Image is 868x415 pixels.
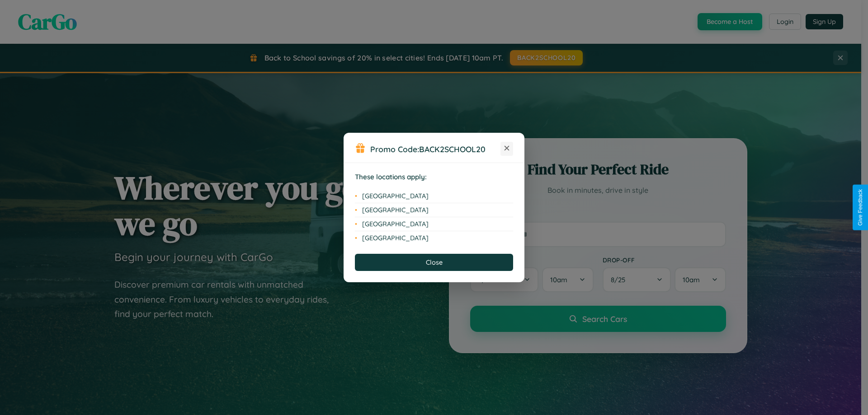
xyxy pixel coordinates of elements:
strong: These locations apply: [355,173,427,181]
div: Give Feedback [857,189,863,226]
li: [GEOGRAPHIC_DATA] [355,231,513,245]
li: [GEOGRAPHIC_DATA] [355,203,513,217]
li: [GEOGRAPHIC_DATA] [355,217,513,231]
b: BACK2SCHOOL20 [419,144,486,154]
li: [GEOGRAPHIC_DATA] [355,189,513,203]
h3: Promo Code: [370,144,500,154]
button: Close [355,254,513,271]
